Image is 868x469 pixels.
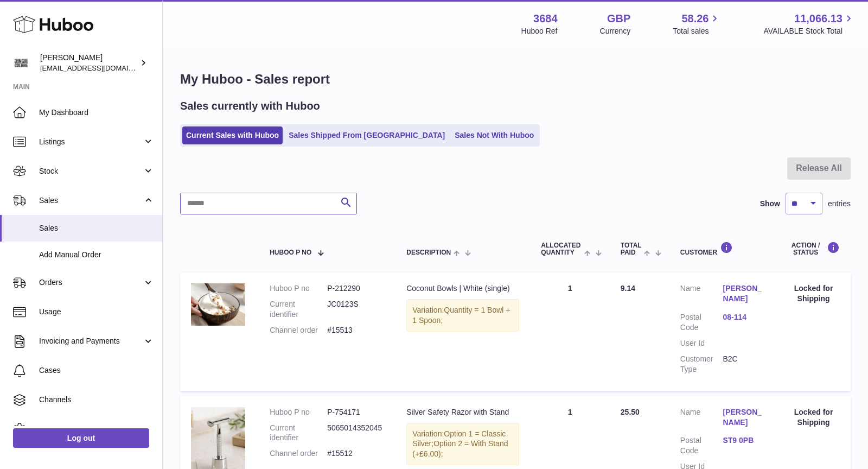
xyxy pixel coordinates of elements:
[723,354,765,375] dd: B2C
[760,199,780,209] label: Show
[182,126,283,144] a: Current Sales with Huboo
[723,312,765,322] a: 08-114
[673,11,721,36] a: 58.26 Total sales
[191,283,245,326] img: 36841753443155.png
[39,277,143,288] span: Orders
[787,283,840,304] div: Locked for Shipping
[723,407,765,428] a: [PERSON_NAME]
[39,107,154,118] span: My Dashboard
[621,284,635,293] span: 9.14
[680,283,723,307] dt: Name
[39,223,154,233] span: Sales
[763,26,855,36] span: AVAILABLE Stock Total
[39,250,154,260] span: Add Manual Order
[39,166,143,176] span: Stock
[763,11,855,36] a: 11,066.13 AVAILABLE Stock Total
[600,26,631,36] div: Currency
[270,325,327,335] dt: Channel order
[680,312,723,333] dt: Postal Code
[406,299,519,332] div: Variation:
[406,249,451,256] span: Description
[270,249,311,256] span: Huboo P no
[787,242,840,256] div: Action / Status
[327,448,385,459] dd: #15512
[680,338,723,348] dt: User Id
[828,199,851,209] span: entries
[39,195,143,206] span: Sales
[451,126,538,144] a: Sales Not With Huboo
[39,424,154,434] span: Settings
[13,55,29,71] img: theinternationalventure@gmail.com
[270,423,327,443] dt: Current identifier
[13,428,149,448] a: Log out
[412,306,510,325] span: Quantity = 1 Bowl + 1 Spoon;
[327,325,385,335] dd: #15513
[39,137,143,147] span: Listings
[412,439,508,458] span: Option 2 = With Stand (+£6.00);
[680,242,765,256] div: Customer
[723,435,765,446] a: ST9 0PB
[723,283,765,304] a: [PERSON_NAME]
[412,429,506,448] span: Option 1 = Classic Silver;
[327,407,385,417] dd: P-754171
[39,365,154,376] span: Cases
[327,283,385,294] dd: P-212290
[530,272,609,390] td: 1
[39,395,154,405] span: Channels
[680,354,723,375] dt: Customer Type
[406,407,519,417] div: Silver Safety Razor with Stand
[40,64,159,72] span: [EMAIL_ADDRESS][DOMAIN_NAME]
[521,26,558,36] div: Huboo Ref
[673,26,721,36] span: Total sales
[406,423,519,466] div: Variation:
[270,299,327,320] dt: Current identifier
[541,242,582,256] span: ALLOCATED Quantity
[787,407,840,428] div: Locked for Shipping
[681,11,709,26] span: 58.26
[40,53,138,73] div: [PERSON_NAME]
[270,283,327,294] dt: Huboo P no
[270,448,327,459] dt: Channel order
[794,11,843,26] span: 11,066.13
[39,307,154,317] span: Usage
[39,336,143,346] span: Invoicing and Payments
[180,99,320,113] h2: Sales currently with Huboo
[680,407,723,430] dt: Name
[680,435,723,456] dt: Postal Code
[607,11,630,26] strong: GBP
[270,407,327,417] dt: Huboo P no
[406,283,519,294] div: Coconut Bowls | White (single)
[621,242,642,256] span: Total paid
[285,126,449,144] a: Sales Shipped From [GEOGRAPHIC_DATA]
[180,71,851,88] h1: My Huboo - Sales report
[327,423,385,443] dd: 5065014352045
[327,299,385,320] dd: JC0123S
[533,11,558,26] strong: 3684
[621,408,640,416] span: 25.50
